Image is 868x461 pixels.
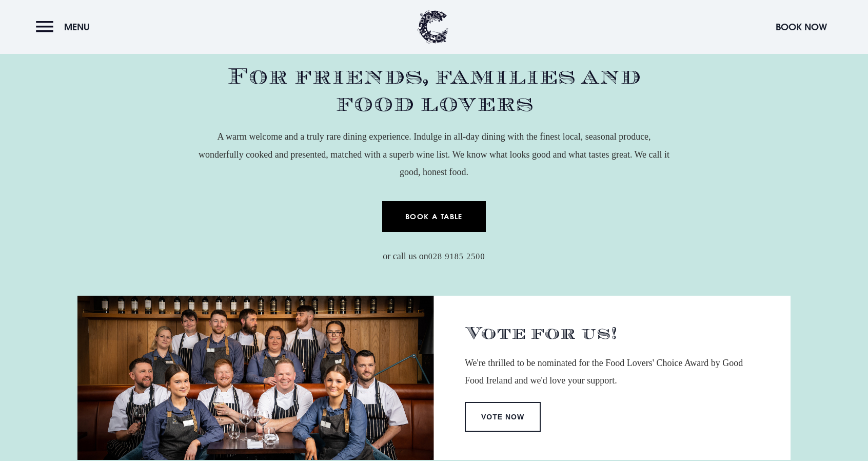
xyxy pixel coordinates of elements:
[64,21,90,33] span: Menu
[465,322,760,344] h2: Vote for us!
[382,201,486,232] a: Book a Table
[198,63,670,118] h2: For friends, families and food lovers
[465,402,541,432] a: Food Lovers Choice Awards
[428,252,485,262] a: 028 9185 2500
[198,128,670,181] p: A warm welcome and a truly rare dining experience. Indulge in all-day dining with the finest loca...
[465,354,760,389] p: We're thrilled to be nominated for the Food Lovers' Choice Award by Good Food Ireland and we'd lo...
[36,16,95,38] button: Menu
[198,247,670,265] p: or call us on
[418,10,448,44] img: Clandeboye Lodge
[771,16,832,38] button: Book Now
